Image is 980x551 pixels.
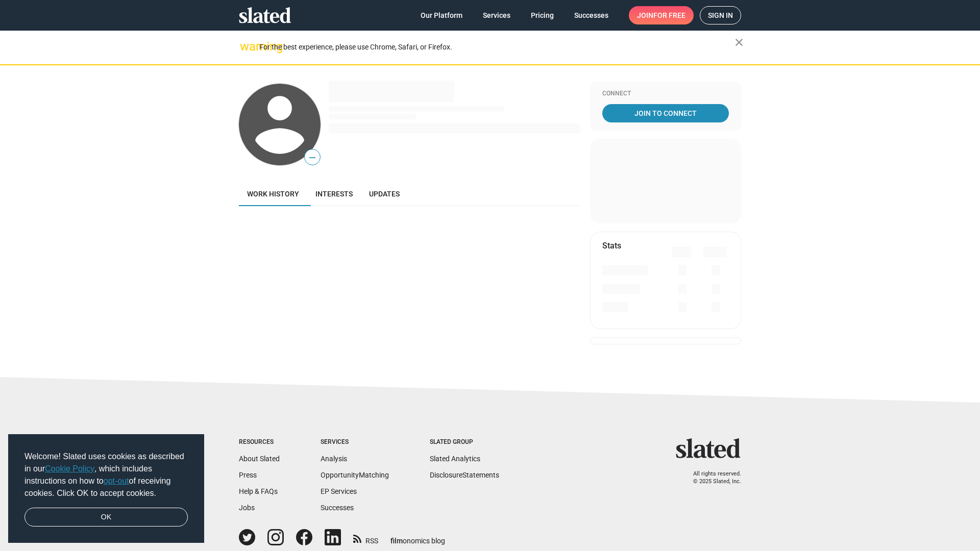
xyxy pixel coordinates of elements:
[240,40,252,53] mat-icon: warning
[321,471,389,479] a: OpportunityMatching
[475,6,519,24] a: Services
[390,537,403,545] span: film
[708,7,733,24] span: Sign in
[700,6,741,24] a: Sign in
[629,6,694,24] a: Joinfor free
[430,471,499,479] a: DisclosureStatements
[483,6,510,24] span: Services
[390,528,445,546] a: filmonomics blog
[682,470,741,485] p: All rights reserved. © 2025 Slated, Inc.
[239,504,255,512] a: Jobs
[369,190,400,198] span: Updates
[653,6,685,24] span: for free
[602,240,621,251] mat-card-title: Stats
[259,40,735,54] div: For the best experience, please use Chrome, Safari, or Firefox.
[24,508,188,527] a: dismiss cookie message
[239,182,307,206] a: Work history
[421,6,462,24] span: Our Platform
[733,36,745,48] mat-icon: close
[239,487,278,495] a: Help & FAQs
[353,530,378,546] a: RSS
[574,6,608,24] span: Successes
[430,438,499,446] div: Slated Group
[531,6,554,24] span: Pricing
[321,487,357,495] a: EP Services
[321,504,354,512] a: Successes
[305,151,320,164] span: —
[321,438,389,446] div: Services
[104,477,129,485] a: opt-out
[307,182,361,206] a: Interests
[361,182,408,206] a: Updates
[239,455,280,463] a: About Slated
[45,464,94,473] a: Cookie Policy
[247,190,299,198] span: Work history
[412,6,471,24] a: Our Platform
[604,104,727,122] span: Join To Connect
[602,90,729,98] div: Connect
[239,471,257,479] a: Press
[523,6,562,24] a: Pricing
[321,455,347,463] a: Analysis
[566,6,617,24] a: Successes
[239,438,280,446] div: Resources
[430,455,480,463] a: Slated Analytics
[637,6,685,24] span: Join
[602,104,729,122] a: Join To Connect
[24,450,188,499] span: Welcome! Slated uses cookies as described in our , which includes instructions on how to of recei...
[315,190,353,198] span: Interests
[8,434,204,543] div: cookieconsent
